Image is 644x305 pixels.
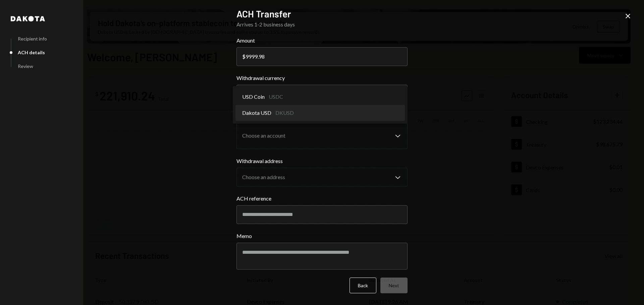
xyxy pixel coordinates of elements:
div: DKUSD [275,109,294,117]
div: Recipient info [18,36,47,42]
button: Withdrawal address [236,168,408,186]
div: Arrives 1-2 business days [236,20,408,28]
div: ACH details [18,50,45,55]
button: Back [350,278,376,293]
button: Withdrawal account [236,122,408,149]
div: Review [18,63,33,69]
div: $ [242,53,246,60]
label: Memo [236,232,408,240]
label: Withdrawal address [236,157,408,165]
label: ACH reference [236,195,408,203]
div: USDC [269,93,283,101]
span: USD Coin [242,93,265,101]
input: 0.00 [236,47,408,66]
label: Withdrawal currency [236,74,408,82]
label: Amount [236,36,408,45]
span: Dakota USD [242,109,271,117]
h2: ACH Transfer [236,7,408,20]
button: Withdrawal currency [236,85,408,103]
